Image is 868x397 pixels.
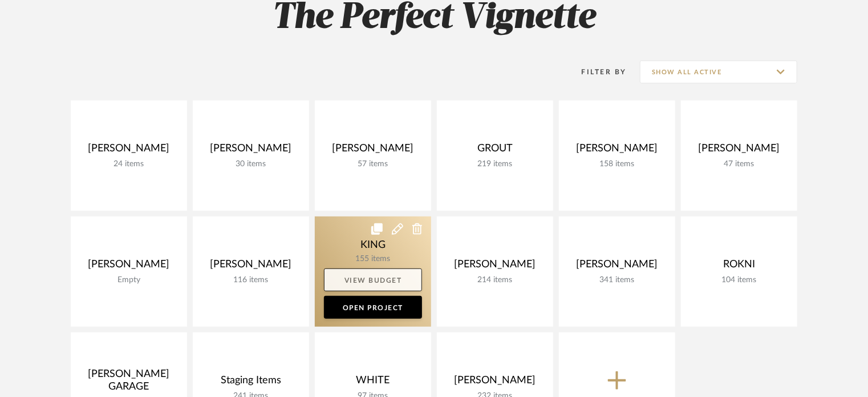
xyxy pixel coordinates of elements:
a: Open Project [324,296,422,319]
div: Filter By [567,66,627,78]
div: 24 items [80,159,178,169]
div: 30 items [202,159,300,169]
div: ROKNI [690,258,788,275]
div: 104 items [690,275,788,285]
div: [PERSON_NAME] [568,142,666,159]
div: GROUT [446,142,544,159]
div: 219 items [446,159,544,169]
a: View Budget [324,268,422,291]
div: 116 items [202,275,300,285]
div: 158 items [568,159,666,169]
div: [PERSON_NAME] [324,142,422,159]
div: 341 items [568,275,666,285]
div: [PERSON_NAME] [690,142,788,159]
div: 47 items [690,159,788,169]
div: 57 items [324,159,422,169]
div: [PERSON_NAME] [202,142,300,159]
div: [PERSON_NAME] [568,258,666,275]
div: 214 items [446,275,544,285]
div: WHITE [324,374,422,391]
div: [PERSON_NAME] [202,258,300,275]
div: [PERSON_NAME] [80,142,178,159]
div: [PERSON_NAME] [80,258,178,275]
div: Staging Items [202,374,300,391]
div: Empty [80,275,178,285]
div: [PERSON_NAME] [446,374,544,391]
div: [PERSON_NAME] [446,258,544,275]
